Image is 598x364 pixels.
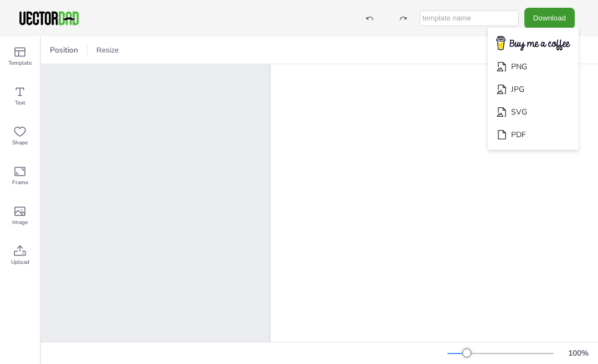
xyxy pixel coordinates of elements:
span: Image [12,218,28,227]
input: template name [420,11,519,26]
li: SVG [488,101,579,123]
li: PDF [488,123,579,146]
span: Text [15,98,25,107]
div: 100 % [565,348,591,358]
button: Resize [92,41,123,59]
button: Download [524,8,575,28]
span: Frame [12,178,28,187]
span: Shape [12,138,28,147]
img: VectorDad-1.png [18,10,80,27]
span: Template [8,59,32,67]
ul: Download [488,28,579,150]
img: buymecoffee.png [489,33,578,54]
li: PNG [488,55,579,78]
span: Position [48,45,80,55]
li: JPG [488,78,579,101]
span: Upload [11,258,29,267]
